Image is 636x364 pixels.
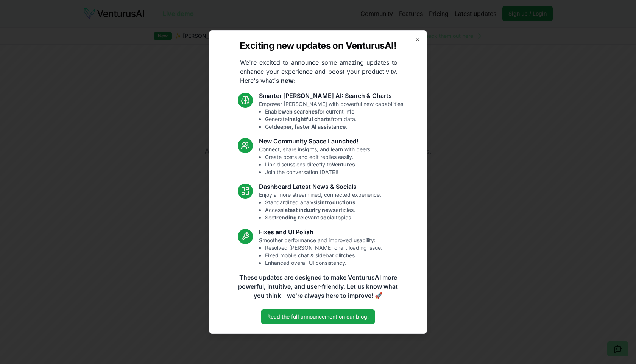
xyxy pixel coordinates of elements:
li: Create posts and edit replies easily. [265,153,372,161]
li: Enable for current info. [265,108,405,115]
strong: insightful charts [288,116,331,122]
strong: deeper, faster AI assistance [274,123,346,130]
strong: Ventures [332,161,355,168]
h3: New Community Space Launched! [259,137,372,146]
strong: latest industry news [283,207,336,213]
p: We're excited to announce some amazing updates to enhance your experience and boost your producti... [234,58,404,85]
strong: trending relevant social [274,214,336,221]
li: Resolved [PERSON_NAME] chart loading issue. [265,244,382,252]
li: Link discussions directly to . [265,161,372,168]
a: Read the full announcement on our blog! [261,309,375,324]
li: See topics. [265,214,381,221]
p: Empower [PERSON_NAME] with powerful new capabilities: [259,100,405,131]
li: Enhanced overall UI consistency. [265,259,382,267]
li: Get . [265,123,405,131]
strong: new [281,77,294,84]
h3: Fixes and UI Polish [259,227,382,236]
li: Join the conversation [DATE]! [265,168,372,176]
p: These updates are designed to make VenturusAI more powerful, intuitive, and user-friendly. Let us... [233,273,403,300]
strong: introductions [320,199,355,205]
p: Smoother performance and improved usability: [259,236,382,267]
li: Fixed mobile chat & sidebar glitches. [265,252,382,259]
h2: Exciting new updates on VenturusAI! [240,40,396,52]
h3: Dashboard Latest News & Socials [259,182,381,191]
p: Enjoy a more streamlined, connected experience: [259,191,381,221]
h3: Smarter [PERSON_NAME] AI: Search & Charts [259,91,405,100]
li: Standardized analysis . [265,199,381,206]
strong: web searches [282,108,318,115]
li: Access articles. [265,206,381,214]
p: Connect, share insights, and learn with peers: [259,146,372,176]
li: Generate from data. [265,115,405,123]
